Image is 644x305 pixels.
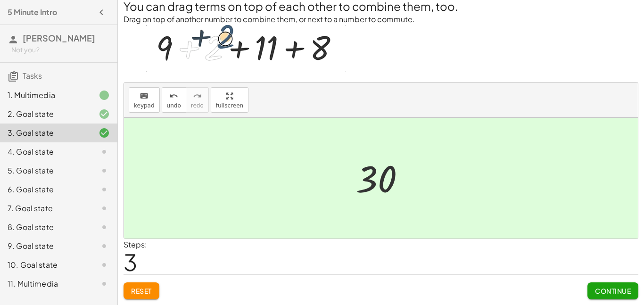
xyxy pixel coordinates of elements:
[8,259,83,271] div: 10. Goal state
[8,90,83,101] div: 1. Multimedia
[11,45,110,55] div: Not you?
[134,102,155,109] span: keypad
[162,87,186,113] button: undoundo
[23,33,95,43] span: [PERSON_NAME]
[8,165,83,176] div: 5. Goal state
[99,184,110,195] i: Task not started.
[8,184,83,195] div: 6. Goal state
[99,146,110,157] i: Task not started.
[587,282,638,299] button: Continue
[129,87,160,113] button: keyboardkeypad
[140,91,149,102] i: keyboard
[99,278,110,289] i: Task not started.
[124,247,137,276] span: 3
[99,203,110,214] i: Task not started.
[216,102,243,109] span: fullscreen
[124,239,147,249] label: Steps:
[8,108,83,120] div: 2. Goal state
[99,222,110,233] i: Task not started.
[124,14,638,25] p: Drag on top of another number to combine them, or next to a number to commute.
[124,282,159,299] button: Reset
[169,91,178,102] i: undo
[99,90,110,101] i: Task finished.
[131,287,152,295] span: Reset
[8,7,57,18] h4: 5 Minute Intro
[8,240,83,252] div: 9. Goal state
[8,146,83,157] div: 4. Goal state
[193,91,202,102] i: redo
[191,102,204,109] span: redo
[595,287,631,295] span: Continue
[8,222,83,233] div: 8. Goal state
[99,165,110,176] i: Task not started.
[8,203,83,214] div: 7. Goal state
[99,108,110,120] i: Task finished and correct.
[99,127,110,139] i: Task finished and correct.
[23,71,42,81] span: Tasks
[211,87,248,113] button: fullscreen
[167,102,181,109] span: undo
[186,87,209,113] button: redoredo
[8,278,83,289] div: 11. Multimedia
[99,259,110,271] i: Task not started.
[146,25,346,72] img: d4040ace563e843529c1dd7191ea986ae863ca6420d979d6dcd6ba4686acad9b.gif
[99,240,110,252] i: Task not started.
[8,127,83,139] div: 3. Goal state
